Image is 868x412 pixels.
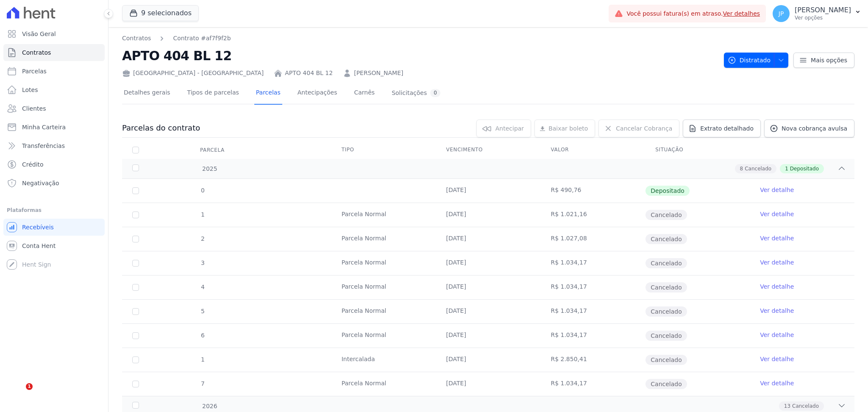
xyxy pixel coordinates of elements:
[540,179,645,203] td: R$ 490,76
[436,251,541,275] td: [DATE]
[186,82,241,105] a: Tipos de parcelas
[436,348,541,372] td: [DATE]
[22,179,59,187] span: Negativação
[760,186,794,194] a: Ver detalhe
[700,124,754,133] span: Extrato detalhado
[540,348,645,372] td: R$ 2.850,41
[173,34,231,43] a: Contrato #af7f9f2b
[122,34,231,43] nav: Breadcrumb
[540,276,645,299] td: R$ 1.034,17
[795,6,851,14] p: [PERSON_NAME]
[331,251,436,275] td: Parcela Normal
[132,356,139,363] input: Só é possível selecionar pagamentos em aberto
[200,356,205,363] span: 1
[22,104,46,113] span: Clientes
[760,379,794,387] a: Ver detalhe
[793,53,854,68] a: Mais opções
[540,300,645,323] td: R$ 1.034,17
[430,89,440,97] div: 0
[728,53,771,68] span: Distratado
[779,11,784,17] span: JP
[760,258,794,267] a: Ver detalhe
[760,282,794,291] a: Ver detalhe
[645,306,687,317] span: Cancelado
[766,2,868,25] button: JP [PERSON_NAME] Ver opções
[26,383,33,390] span: 1
[792,402,819,410] span: Cancelado
[190,142,235,159] div: Parcela
[3,219,105,236] a: Recebíveis
[645,141,750,159] th: Situação
[724,53,788,68] button: Distratado
[784,402,790,410] span: 13
[645,379,687,389] span: Cancelado
[3,175,105,192] a: Negativação
[436,203,541,227] td: [DATE]
[254,82,282,105] a: Parcelas
[392,89,440,97] div: Solicitações
[22,30,56,38] span: Visão Geral
[132,308,139,315] input: Só é possível selecionar pagamentos em aberto
[760,306,794,315] a: Ver detalhe
[795,14,851,21] p: Ver opções
[132,212,139,218] input: Só é possível selecionar pagamentos em aberto
[296,82,339,105] a: Antecipações
[22,223,54,231] span: Recebíveis
[760,331,794,339] a: Ver detalhe
[764,120,854,137] a: Nova cobrança avulsa
[200,235,205,242] span: 2
[540,372,645,396] td: R$ 1.034,17
[331,372,436,396] td: Parcela Normal
[200,211,205,218] span: 1
[540,324,645,348] td: R$ 1.034,17
[331,324,436,348] td: Parcela Normal
[3,25,105,42] a: Visão Geral
[22,123,66,131] span: Minha Carteira
[200,187,205,194] span: 0
[540,141,645,159] th: Valor
[122,123,200,133] h3: Parcelas do contrato
[7,205,101,215] div: Plataformas
[8,383,29,404] iframe: Intercom live chat
[540,227,645,251] td: R$ 1.027,08
[331,227,436,251] td: Parcela Normal
[132,284,139,291] input: Só é possível selecionar pagamentos em aberto
[331,300,436,323] td: Parcela Normal
[132,187,139,194] input: Só é possível selecionar pagamentos em aberto
[645,282,687,292] span: Cancelado
[683,120,761,137] a: Extrato detalhado
[200,380,205,387] span: 7
[436,276,541,299] td: [DATE]
[3,137,105,154] a: Transferências
[436,179,541,203] td: [DATE]
[3,237,105,254] a: Conta Hent
[331,141,436,159] th: Tipo
[626,9,760,18] span: Você possui fatura(s) em atraso.
[122,69,264,78] div: [GEOGRAPHIC_DATA] - [GEOGRAPHIC_DATA]
[760,355,794,363] a: Ver detalhe
[132,332,139,339] input: Só é possível selecionar pagamentos em aberto
[436,141,541,159] th: Vencimento
[723,10,760,17] a: Ver detalhes
[200,259,205,266] span: 3
[3,63,105,80] a: Parcelas
[331,348,436,372] td: Intercalada
[3,156,105,173] a: Crédito
[3,81,105,98] a: Lotes
[790,165,819,173] span: Depositado
[331,276,436,299] td: Parcela Normal
[811,56,847,64] span: Mais opções
[3,44,105,61] a: Contratos
[745,165,771,173] span: Cancelado
[22,67,47,75] span: Parcelas
[740,165,743,173] span: 8
[122,34,151,43] a: Contratos
[122,34,717,43] nav: Breadcrumb
[645,331,687,341] span: Cancelado
[200,308,205,315] span: 5
[285,69,333,78] a: APTO 404 BL 12
[200,332,205,339] span: 6
[132,236,139,242] input: Só é possível selecionar pagamentos em aberto
[122,5,199,21] button: 9 selecionados
[122,46,717,65] h2: APTO 404 BL 12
